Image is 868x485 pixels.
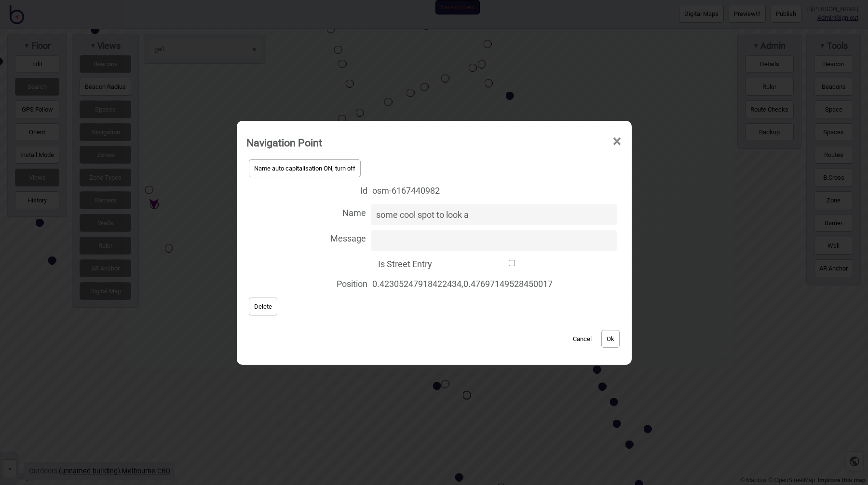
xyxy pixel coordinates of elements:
div: Navigation Point [246,132,322,153]
span: Id [246,180,367,200]
input: Is Street Entry [437,260,587,266]
input: Name [371,204,617,225]
button: Delete [249,298,277,315]
input: Message [371,230,617,251]
span: Message [246,228,366,247]
span: osm-6167440982 [372,182,617,200]
span: Is Street Entry [246,253,432,273]
button: Name auto capitalisation ON, turn off [249,159,361,177]
span: 0.42305247918422434 , 0.47697149528450017 [372,275,617,293]
span: Delete [254,303,272,310]
span: Position [246,273,367,293]
button: Ok [601,330,620,348]
span: Name [246,202,366,222]
button: Cancel [568,330,597,348]
span: × [612,126,622,157]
